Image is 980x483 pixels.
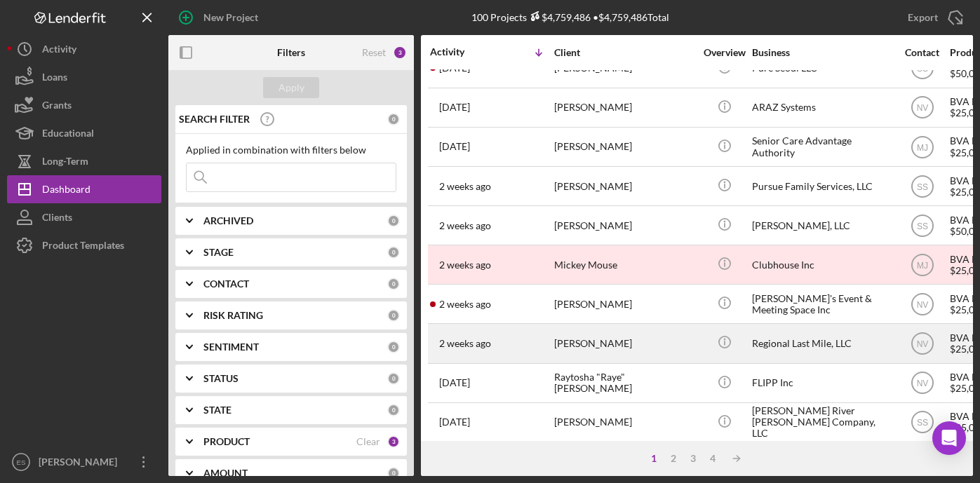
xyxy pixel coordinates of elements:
[7,231,161,259] button: Product Templates
[203,4,258,32] div: New Project
[439,299,491,310] time: 2025-09-01 21:52
[554,404,694,441] div: [PERSON_NAME]
[683,453,703,464] div: 3
[752,89,892,126] div: ARAZ Systems
[42,63,67,95] div: Loans
[644,453,664,464] div: 1
[387,372,400,385] div: 0
[263,77,319,98] button: Apply
[471,11,669,23] div: 100 Projects • $4,759,486 Total
[42,35,76,67] div: Activity
[916,418,927,428] text: SS
[439,338,491,349] time: 2025-09-01 21:41
[554,168,694,205] div: [PERSON_NAME]
[42,231,124,263] div: Product Templates
[916,339,928,349] text: NV
[917,142,928,152] text: MJ
[387,435,400,448] div: 3
[203,373,239,384] b: STATUS
[908,4,938,32] div: Export
[917,260,928,270] text: MJ
[439,259,491,271] time: 2025-09-02 16:15
[387,246,400,259] div: 0
[7,119,161,147] button: Educational
[752,325,892,362] div: Regional Last Mile, LLC
[42,91,72,123] div: Grants
[7,147,161,175] button: Long-Term
[752,128,892,165] div: Senior Care Advantage Authority
[387,341,400,353] div: 0
[703,453,723,464] div: 4
[554,285,694,322] div: [PERSON_NAME]
[277,47,305,58] b: Filters
[42,175,90,207] div: Dashboard
[7,35,161,63] button: Activity
[7,91,161,119] button: Grants
[932,421,966,455] div: Open Intercom Messenger
[894,4,973,32] button: Export
[554,246,694,283] div: Mickey Mouse
[387,309,400,322] div: 0
[664,453,683,464] div: 2
[203,310,263,321] b: RISK RATING
[387,467,400,479] div: 0
[439,377,470,388] time: 2025-08-28 22:19
[203,247,234,258] b: STAGE
[554,207,694,244] div: [PERSON_NAME]
[278,77,304,98] div: Apply
[439,181,491,192] time: 2025-09-05 14:15
[387,215,400,227] div: 0
[387,113,400,125] div: 0
[752,47,892,58] div: Business
[554,365,694,402] div: Raytosha "Raye" [PERSON_NAME]
[203,278,249,290] b: CONTACT
[203,468,248,479] b: AMOUNT
[387,278,400,290] div: 0
[916,103,928,113] text: NV
[42,147,88,179] div: Long-Term
[554,89,694,126] div: [PERSON_NAME]
[168,4,272,32] button: New Project
[916,64,927,74] text: SS
[752,285,892,322] div: [PERSON_NAME]'s Event & Meeting Space Inc
[203,341,259,353] b: SENTIMENT
[916,221,927,231] text: SS
[554,47,694,58] div: Client
[7,175,161,203] button: Dashboard
[179,114,250,125] b: SEARCH FILTER
[439,102,470,113] time: 2025-09-11 19:28
[203,404,231,416] b: STATE
[186,144,396,156] div: Applied in combination with filters below
[362,47,386,58] div: Reset
[698,47,751,58] div: Overview
[916,182,927,191] text: SS
[387,404,400,416] div: 0
[554,325,694,362] div: [PERSON_NAME]
[916,379,928,388] text: NV
[439,141,470,152] time: 2025-09-08 16:42
[17,458,26,466] text: ES
[752,246,892,283] div: Clubhouse Inc
[7,448,161,476] button: ES[PERSON_NAME]
[42,119,94,151] div: Educational
[527,11,591,23] div: $4,759,486
[896,47,948,58] div: Contact
[203,436,250,447] b: PRODUCT
[752,365,892,402] div: FLIPP Inc
[752,404,892,441] div: [PERSON_NAME] River [PERSON_NAME] Company, LLC
[430,46,492,57] div: Activity
[752,207,892,244] div: [PERSON_NAME], LLC
[42,203,72,235] div: Clients
[752,168,892,205] div: Pursue Family Services, LLC
[7,203,161,231] button: Clients
[7,63,161,91] button: Loans
[203,215,253,226] b: ARCHIVED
